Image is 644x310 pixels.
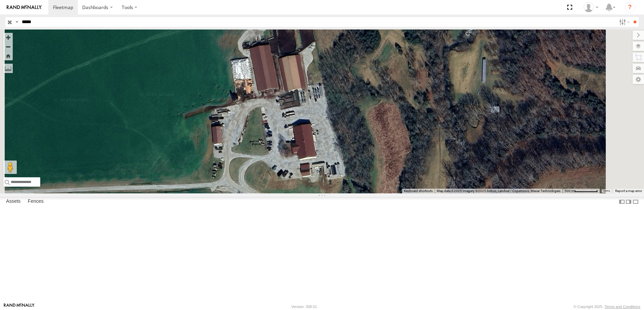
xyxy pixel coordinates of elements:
[437,189,560,193] span: Map data ©2025 Imagery ©2025 Airbus, Landsat / Copernicus, Maxar Technologies
[603,190,610,192] a: Terms (opens in new tab)
[404,189,433,193] button: Keyboard shortcuts
[616,17,631,27] label: Search Filter Options
[581,2,601,12] div: Paul Withrow
[574,305,640,309] div: © Copyright 2025 -
[625,197,632,206] label: Dock Summary Table to the Right
[4,303,35,310] a: Visit our Website
[24,197,47,206] label: Fences
[291,305,317,309] div: Version: 308.01
[3,197,24,206] label: Assets
[625,2,635,13] i: ?
[7,5,42,10] img: rand-logo.svg
[632,197,639,206] label: Hide Summary Table
[14,17,19,27] label: Search Query
[615,189,642,193] a: Report a map error
[3,42,13,51] button: Zoom out
[3,64,13,73] label: Measure
[3,51,13,60] button: Zoom Home
[633,75,644,84] label: Map Settings
[562,189,600,193] button: Map Scale: 500 m per 66 pixels
[565,189,574,193] span: 500 m
[3,33,13,42] button: Zoom in
[619,197,625,206] label: Dock Summary Table to the Left
[605,305,640,309] a: Terms and Conditions
[3,161,17,174] button: Drag Pegman onto the map to open Street View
